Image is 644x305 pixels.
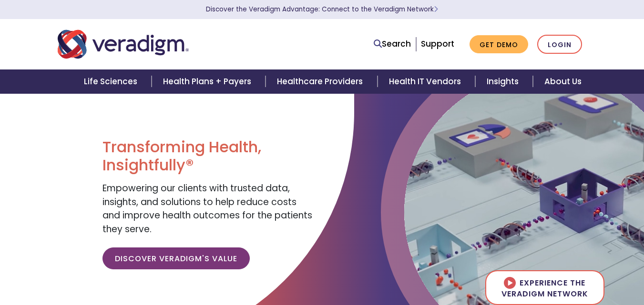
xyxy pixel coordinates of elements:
img: Veradigm logo [58,29,189,60]
a: Healthcare Providers [266,69,377,94]
span: Learn More [434,5,438,14]
h1: Transforming Health, Insightfully® [102,138,315,175]
a: Health Plans + Payers [152,69,266,94]
a: Life Sciences [72,69,152,94]
a: Support [421,38,454,49]
span: Empowering our clients with trusted data, insights, and solutions to help reduce costs and improv... [102,182,312,236]
a: Insights [475,69,533,94]
a: Discover Veradigm's Value [102,247,250,269]
a: Discover the Veradigm Advantage: Connect to the Veradigm NetworkLearn More [206,5,438,14]
a: Login [537,35,582,54]
a: Get Demo [470,35,528,54]
a: Health IT Vendors [378,69,475,94]
a: About Us [533,69,593,94]
a: Search [374,38,411,50]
